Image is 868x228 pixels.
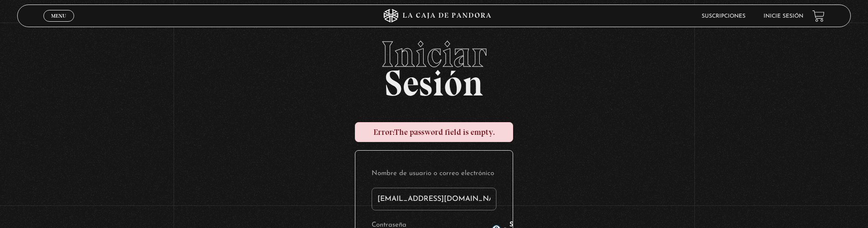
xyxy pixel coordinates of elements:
span: Cerrar [48,21,70,27]
span: Iniciar [17,36,850,72]
a: Inicie sesión [764,14,803,19]
label: Nombre de usuario o correo electrónico [372,167,496,181]
strong: Error: [373,127,394,137]
h2: Sesión [17,36,850,94]
a: Suscripciones [702,14,745,19]
a: View your shopping cart [812,10,825,22]
span: Menu [51,13,66,19]
div: The password field is empty. [355,122,513,142]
